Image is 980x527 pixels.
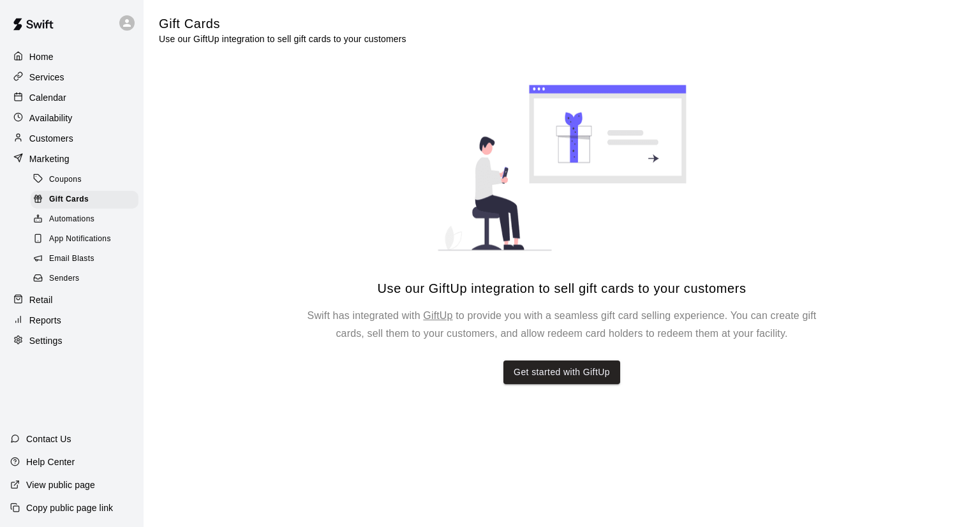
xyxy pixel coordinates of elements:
a: App Notifications [31,230,144,249]
a: Customers [10,129,133,148]
p: Help Center [26,456,75,468]
span: Email Blasts [49,253,94,265]
p: Services [29,71,64,84]
p: Home [29,50,54,63]
p: Availability [29,112,73,124]
button: Get started with GiftUp [503,360,620,384]
a: Coupons [31,170,144,189]
div: App Notifications [31,230,138,248]
a: Senders [31,269,144,289]
span: Senders [49,272,80,285]
div: Coupons [31,171,138,189]
p: Reports [29,314,61,327]
a: GiftUp [423,310,452,321]
a: Settings [10,331,133,350]
p: Retail [29,293,53,306]
p: Copy public page link [26,501,113,514]
a: Reports [10,311,133,330]
p: View public page [26,479,95,491]
a: Calendar [10,88,133,107]
h6: Swift has integrated with to provide you with a seamless gift card selling experience. You can cr... [307,307,817,343]
p: Customers [29,132,73,145]
p: Settings [29,334,63,347]
div: Email Blasts [31,250,138,268]
div: Gift Cards [31,191,138,209]
a: Gift Cards [31,189,144,209]
a: Retail [10,290,133,309]
p: Calendar [29,91,66,104]
span: Coupons [49,174,82,186]
img: Gift card [403,56,722,280]
a: Automations [31,210,144,230]
span: App Notifications [49,233,111,246]
span: Automations [49,213,94,226]
div: Automations [31,211,138,228]
a: Availability [10,108,133,128]
a: Home [10,47,133,66]
p: Marketing [29,152,70,165]
a: Get started with GiftUp [514,364,610,380]
a: Services [10,68,133,87]
span: Gift Cards [49,193,89,206]
h5: Use our GiftUp integration to sell gift cards to your customers [377,280,746,297]
p: Use our GiftUp integration to sell gift cards to your customers [159,33,406,45]
div: Senders [31,270,138,288]
a: Email Blasts [31,249,144,269]
h5: Gift Cards [159,15,406,33]
p: Contact Us [26,433,71,445]
a: Marketing [10,149,133,168]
